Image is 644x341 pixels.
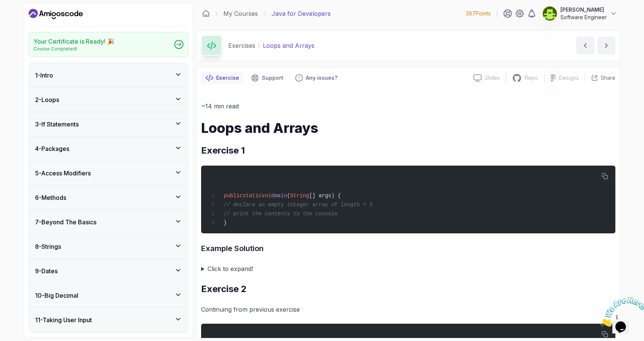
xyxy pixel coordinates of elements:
[223,9,258,18] a: My Courses
[559,74,579,82] p: Designs
[3,3,6,9] span: 1
[29,283,188,308] button: 10-Big Decimal
[247,72,288,84] button: Support button
[35,266,58,276] h3: 9 - Dates
[34,37,114,46] h2: Your Certificate is Ready! 🎉
[309,193,341,199] span: [] args) {
[466,10,491,17] p: 387 Points
[3,3,50,33] img: Chat attention grabber
[224,211,337,217] span: // print the contents to the console
[201,145,615,157] h2: Exercise 1
[262,74,283,82] p: Support
[29,32,188,57] a: Your Certificate is Ready! 🎉Course Completed!
[201,101,615,111] p: ~14 min read
[29,112,188,136] button: 3-If Statements
[29,8,83,20] a: Dashboard
[224,202,372,208] span: // declare an empty integer array of length = 3
[35,169,91,178] h3: 5 - Access Modifiers
[272,9,331,18] p: Java for Developers
[29,88,188,112] button: 2-Loops
[287,193,290,199] span: (
[35,71,53,80] h3: 1 - Intro
[576,37,594,55] button: previous content
[35,120,79,129] h3: 3 - If Statements
[216,74,239,82] p: Exercise
[525,74,538,82] p: Repo
[201,283,615,295] h2: Exercise 2
[291,72,342,84] button: Feedback button
[202,10,210,17] a: Dashboard
[35,291,78,300] h3: 10 - Big Decimal
[29,308,188,332] button: 11-Taking User Input
[560,14,607,21] p: Software Engineer
[601,74,615,82] p: Share
[228,41,255,50] p: Exercises
[34,46,114,52] p: Course Completed!
[29,259,188,283] button: 9-Dates
[263,41,314,50] p: Loops and Arrays
[201,263,615,274] summary: Click to expand!
[597,37,615,55] button: next content
[274,193,287,199] span: main
[201,304,615,315] p: Continuing from previous exercise
[597,294,644,330] iframe: chat widget
[224,193,243,199] span: public
[542,6,617,21] button: user profile image[PERSON_NAME]Software Engineer
[306,74,337,82] p: Any issues?
[29,210,188,234] button: 7-Beyond The Basics
[243,193,261,199] span: static
[29,234,188,259] button: 8-Strings
[262,193,275,199] span: void
[29,161,188,185] button: 5-Access Modifiers
[35,315,92,324] h3: 11 - Taking User Input
[543,6,557,21] img: user profile image
[201,120,615,135] h1: Loops and Arrays
[35,218,96,227] h3: 7 - Beyond The Basics
[585,74,615,82] button: Share
[290,193,309,199] span: String
[485,74,500,82] p: Slides
[35,193,66,202] h3: 6 - Methods
[29,63,188,87] button: 1-Intro
[201,242,615,254] h3: Example Solution
[29,137,188,161] button: 4-Packages
[560,6,607,14] p: [PERSON_NAME]
[29,186,188,210] button: 6-Methods
[35,95,59,104] h3: 2 - Loops
[201,72,244,84] button: notes button
[35,242,61,251] h3: 8 - Strings
[35,144,69,153] h3: 4 - Packages
[224,220,227,226] span: }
